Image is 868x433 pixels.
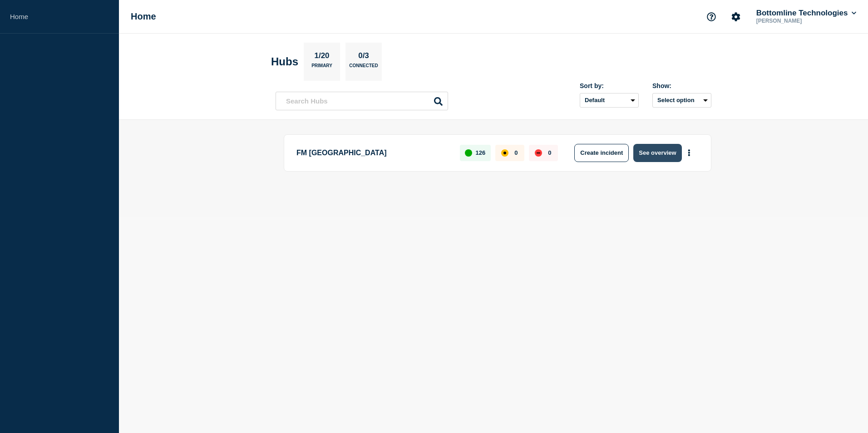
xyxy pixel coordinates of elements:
[726,7,745,26] button: Account settings
[271,55,298,68] h2: Hubs
[580,82,639,89] div: Sort by:
[349,63,378,73] p: Connected
[755,9,858,18] button: Bottomline Technologies
[355,51,373,63] p: 0/3
[501,149,508,157] div: affected
[535,149,542,157] div: down
[311,51,333,63] p: 1/20
[296,144,449,162] p: FM [GEOGRAPHIC_DATA]
[580,93,639,108] select: Sort by
[476,149,486,156] p: 126
[574,144,629,162] button: Create incident
[131,11,156,22] h1: Home
[755,18,849,24] p: [PERSON_NAME]
[548,149,551,156] p: 0
[702,7,721,26] button: Support
[652,82,711,89] div: Show:
[514,149,518,156] p: 0
[683,144,695,161] button: More actions
[311,63,332,73] p: Primary
[465,149,472,157] div: up
[633,144,681,162] button: See overview
[276,92,448,110] input: Search Hubs
[652,93,711,108] button: Select option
